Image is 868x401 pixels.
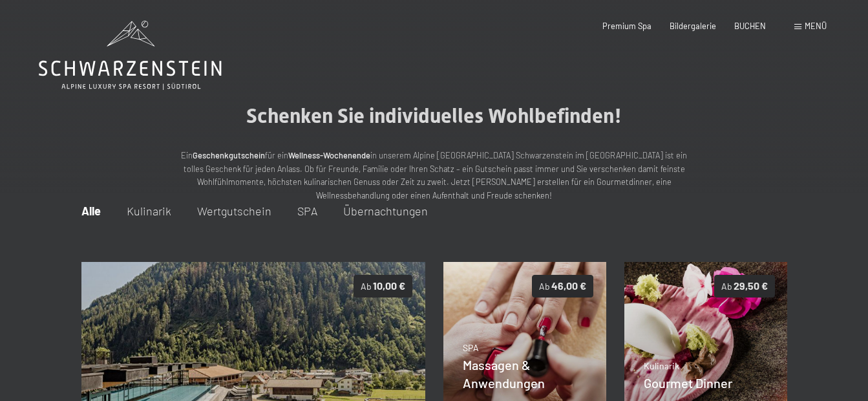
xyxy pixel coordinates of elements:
strong: Wellness-Wochenende [288,150,370,160]
span: Schenken Sie individuelles Wohlbefinden! [246,103,622,128]
a: BUCHEN [734,21,766,31]
p: Ein für ein in unserem Alpine [GEOGRAPHIC_DATA] Schwarzenstein im [GEOGRAPHIC_DATA] ist ein tolle... [176,149,693,202]
span: Menü [805,21,827,31]
a: Bildergalerie [670,21,716,31]
strong: Geschenkgutschein [193,150,265,160]
a: Premium Spa [602,21,651,31]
